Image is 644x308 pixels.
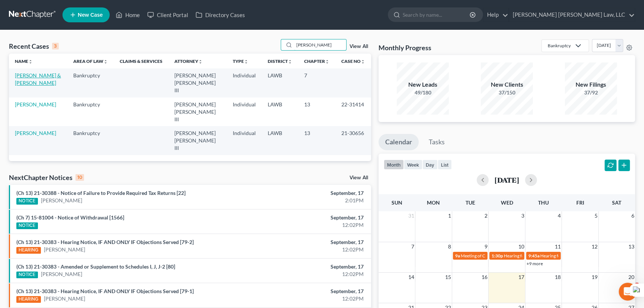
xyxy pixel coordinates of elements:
span: New Case [78,12,103,18]
a: [PERSON_NAME] [44,295,85,302]
a: Area of Lawunfold_more [73,58,108,64]
a: [PERSON_NAME] [15,101,56,108]
a: (Ch 13) 21-30383 - Hearing Notice, IF AND ONLY IF Objections Served [79-2] [16,239,194,245]
td: Individual [227,126,262,155]
span: Sun [392,199,402,206]
div: 2:01PM [253,197,364,204]
a: +9 more [527,261,543,266]
a: [PERSON_NAME] [PERSON_NAME] Law, LLC [509,8,635,22]
span: 6 [631,211,635,220]
a: View All [350,44,368,49]
a: Help [483,8,508,22]
a: Home [112,8,144,22]
div: 3 [52,43,59,49]
div: HEARING [16,296,41,303]
td: [PERSON_NAME] [PERSON_NAME] III [168,97,227,126]
div: HEARING [16,247,41,254]
span: 7 [410,242,415,251]
a: Districtunfold_more [268,58,292,64]
span: 14 [408,273,415,282]
button: month [384,160,404,170]
span: 16 [481,273,488,282]
a: (Ch 13) 21-30388 - Notice of Failure to Provide Required Tax Returns [22] [16,190,186,196]
h2: [DATE] [495,176,519,184]
span: Wed [500,199,513,206]
a: [PERSON_NAME] & [PERSON_NAME] [15,72,61,86]
div: New Clients [481,80,533,89]
div: Recent Cases [9,42,59,51]
td: [PERSON_NAME] [PERSON_NAME] III [168,68,227,97]
div: 49/180 [397,89,449,96]
span: 17 [518,273,525,282]
td: LAWB [262,126,298,155]
span: 31 [408,211,415,220]
span: 3 [634,283,640,289]
span: 1:30p [492,253,503,259]
span: 3 [521,211,525,220]
a: Nameunfold_more [15,58,33,64]
span: 9a [455,253,460,259]
i: unfold_more [198,60,203,64]
td: Individual [227,68,262,97]
a: Directory Cases [192,8,249,22]
span: 12 [591,242,598,251]
span: 13 [628,242,635,251]
span: Fri [576,199,584,206]
div: 37/150 [481,89,533,96]
span: Meeting of Creditors for [PERSON_NAME] [461,253,543,259]
div: NOTICE [16,198,38,205]
button: week [404,160,422,170]
a: Typeunfold_more [233,58,248,64]
div: New Leads [397,80,449,89]
span: Hearing for [PERSON_NAME] & [PERSON_NAME] [540,253,638,259]
td: Bankruptcy [67,97,114,126]
span: 9 [484,242,488,251]
i: unfold_more [244,60,248,64]
span: 8 [447,242,452,251]
i: unfold_more [361,60,365,64]
i: unfold_more [28,60,33,64]
td: 7 [298,68,335,97]
div: September, 17 [253,214,364,221]
div: September, 17 [253,288,364,295]
td: [PERSON_NAME] [PERSON_NAME] III [168,126,227,155]
span: 2 [484,211,488,220]
span: 15 [444,273,452,282]
td: 22-31414 [335,97,371,126]
div: September, 17 [253,238,364,246]
span: 4 [557,211,561,220]
span: Mon [427,199,440,206]
a: [PERSON_NAME] [41,197,82,204]
i: unfold_more [103,60,108,64]
a: (Ch 13) 21-30383 - Amended or Supplement to Schedules I, J, J-2 [80] [16,263,175,270]
td: 13 [298,97,335,126]
div: New Filings [565,80,617,89]
div: 10 [75,174,84,181]
div: September, 17 [253,263,364,270]
span: 19 [591,273,598,282]
span: Sat [612,199,621,206]
span: 1 [447,211,452,220]
h3: Monthly Progress [379,43,431,52]
td: Bankruptcy [67,126,114,155]
td: Individual [227,97,262,126]
input: Search by name... [294,39,346,50]
input: Search by name... [403,8,471,22]
td: Bankruptcy [67,68,114,97]
span: 20 [628,273,635,282]
a: Chapterunfold_more [304,58,329,64]
div: NOTICE [16,222,38,229]
a: [PERSON_NAME] [44,246,85,253]
i: unfold_more [325,60,329,64]
div: 12:02PM [253,270,364,278]
span: Tue [465,199,475,206]
span: 10 [518,242,525,251]
a: Client Portal [144,8,192,22]
span: 18 [554,273,561,282]
a: Calendar [379,134,419,150]
button: list [438,160,452,170]
td: 13 [298,126,335,155]
div: 37/92 [565,89,617,96]
a: (Ch 7) 15-81004 - Notice of Withdrawal [1566] [16,214,124,221]
div: Bankruptcy [548,42,571,49]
